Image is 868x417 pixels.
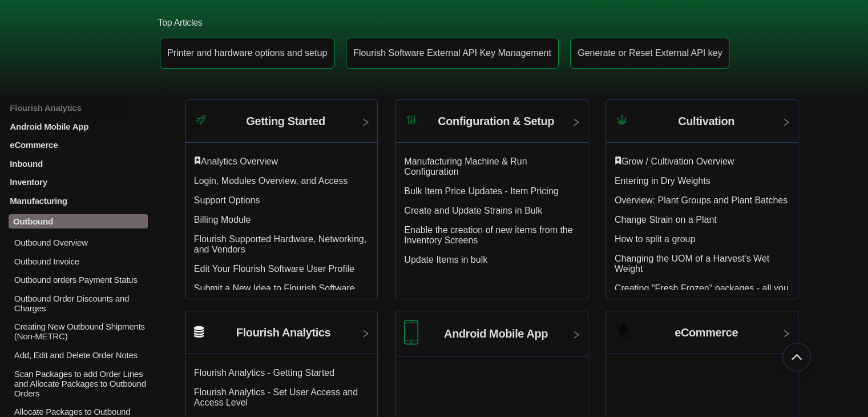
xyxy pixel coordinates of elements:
h2: Configuration & Setup [438,115,554,128]
p: Flourish Software External API Key Management [353,48,551,58]
a: Add, Edit and Delete Order Notes [9,350,148,360]
h2: Android Mobile App [444,327,548,340]
button: Go back to top of document [782,343,811,371]
a: Submit a New Idea to Flourish Software article [194,283,355,293]
div: ​ [194,157,369,167]
p: Scan Packages to add Order Lines and Allocate Packages to Outbound Orders [13,368,148,398]
a: Article: Flourish Software External API Key Management [346,38,559,69]
a: Outbound Order Discounts and Charges [9,294,148,313]
a: Grow / Cultivation Overview article [621,157,734,166]
a: Android Mobile App [9,121,148,131]
a: Inbound [9,159,148,169]
a: Article: Generate or Reset External API key [570,38,729,69]
a: Update Items in bulk article [404,255,487,264]
a: Flourish Analytics [185,320,378,354]
a: Inventory [9,177,148,187]
a: Manufacturing Machine & Run Configuration article [404,157,527,177]
img: Category icon [194,113,208,127]
a: Changing the UOM of a Harvest's Wet Weight article [615,254,769,274]
img: Category icon [404,113,418,127]
p: Add, Edit and Delete Order Notes [13,350,148,360]
a: eCommerce [9,140,148,150]
a: How to split a group article [615,234,695,244]
a: Outbound Overview [9,238,148,247]
h2: Cultivation [678,115,734,128]
h2: Top Articles [158,17,789,29]
a: Category icon eCommerce [606,320,798,354]
h2: Getting Started [246,115,325,128]
a: Creating New Outbound Shipments (Non-METRC) [9,322,148,341]
a: Category icon Cultivation [606,109,798,143]
a: Bulk Item Price Updates - Item Pricing article [404,186,558,196]
p: Outbound Order Discounts and Charges [13,294,148,313]
a: Flourish Analytics - Getting Started article [194,368,334,378]
p: Outbound orders Payment Status [13,275,148,284]
a: Scan Packages to add Order Lines and Allocate Packages to Outbound Orders [9,368,148,398]
a: Billing Module article [194,215,251,224]
a: Outbound [9,214,148,228]
a: Category icon Android Mobile App [395,320,588,356]
a: Category icon Getting Started [185,109,378,143]
img: Category icon [615,324,629,338]
svg: Featured [194,157,201,165]
p: Creating New Outbound Shipments (Non-METRC) [13,322,148,341]
a: Flourish Analytics - Set User Access and Access Level article [194,387,358,407]
a: Flourish Supported Hardware, Networking, and Vendors article [194,234,366,254]
a: Overview: Plant Groups and Plant Batches article [615,195,788,205]
a: Login, Modules Overview, and Access article [194,176,348,186]
a: Manufacturing [9,196,148,206]
svg: Featured [615,157,621,165]
p: Outbound Overview [13,238,148,247]
a: Article: Printer and hardware options and setup [160,38,334,69]
a: Outbound orders Payment Status [9,275,148,284]
p: Generate or Reset External API key [578,48,722,58]
a: Creating "Fresh Frozen" packages - all you need to know article [615,283,789,303]
a: Outbound Invoice [9,256,148,266]
a: Entering in Dry Weights article [615,176,710,186]
a: Analytics Overview article [201,157,278,166]
div: ​ [615,157,790,167]
a: Enable the creation of new items from the Inventory Screens article [404,225,572,245]
a: Support Options article [194,195,260,205]
h2: eCommerce [675,326,738,339]
p: Outbound Invoice [13,256,148,266]
a: Create and Update Strains in Bulk article [404,206,542,215]
a: Change Strain on a Plant article [615,215,717,224]
a: Edit Your Flourish Software User Profile article [194,264,354,274]
a: Category icon Configuration & Setup [395,109,588,143]
h2: Flourish Analytics [236,326,330,339]
img: Category icon [404,320,418,344]
img: Category icon [615,113,629,127]
p: Printer and hardware options and setup [167,48,327,58]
